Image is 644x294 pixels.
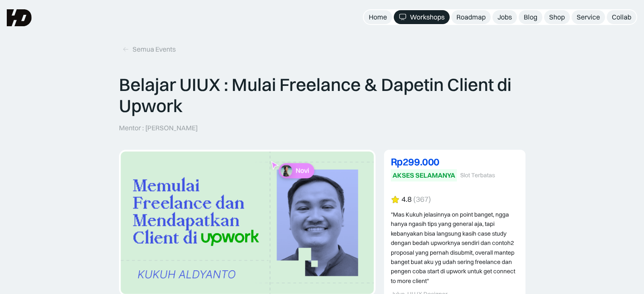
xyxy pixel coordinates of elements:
div: Jobs [498,13,512,22]
p: Mentor : [PERSON_NAME] [119,124,198,132]
a: Collab [607,10,636,24]
div: Collab [612,13,631,22]
a: Semua Events [119,42,179,56]
p: Belajar UIUX : Mulai Freelance & Dapetin Client di Upwork [119,74,525,117]
p: Novi [296,167,309,175]
div: Blog [524,13,537,22]
a: Service [572,10,605,24]
a: Blog [519,10,542,24]
div: Shop [549,13,565,22]
div: Workshops [410,13,445,22]
div: Roadmap [456,13,486,22]
a: Workshops [394,10,450,24]
div: AKSES SELAMANYA [392,171,455,180]
div: 4.8 [401,195,412,204]
a: Jobs [492,10,517,24]
a: Home [364,10,392,24]
div: Slot Terbatas [460,172,495,179]
a: Shop [544,10,570,24]
div: Semua Events [133,45,176,54]
div: (367) [413,195,431,204]
div: "Mas Kukuh jelasinnya on point banget, ngga hanya ngasih tips yang general aja, tapi kebanyakan b... [391,210,519,286]
div: Service [577,13,600,22]
div: Home [369,13,387,22]
div: Rp299.000 [391,157,519,167]
a: Roadmap [451,10,491,24]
